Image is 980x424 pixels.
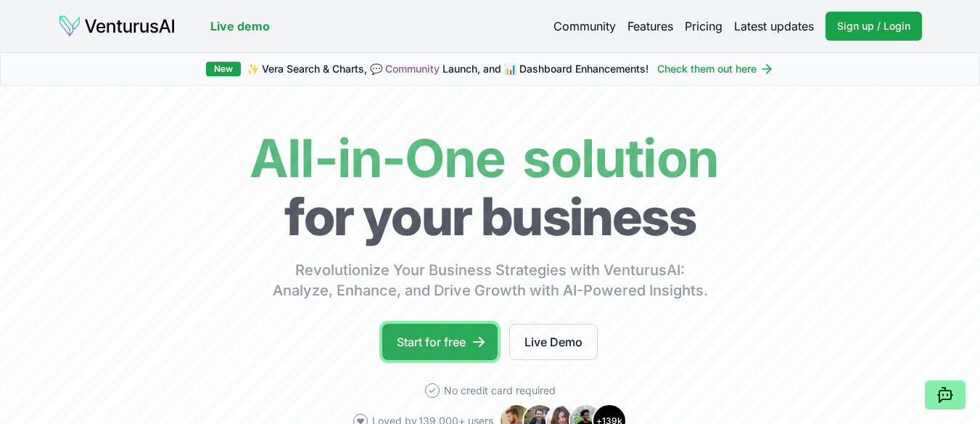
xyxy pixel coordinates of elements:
span: Sign up / Login [837,19,910,33]
span: ✨ Vera Search & Charts, 💬 Launch, and 📊 Dashboard Enhancements! [247,62,648,76]
a: Features [627,17,673,35]
a: Live demo [210,17,270,35]
a: Pricing [685,17,722,35]
a: Sign up / Login [825,12,922,41]
a: Latest updates [734,17,814,35]
img: logo [58,15,176,38]
div: New [206,62,241,76]
a: Start for free [382,324,498,360]
a: Live Demo [509,324,598,360]
a: Community [385,62,440,75]
a: Check them out here [657,62,774,76]
a: Community [553,17,616,35]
